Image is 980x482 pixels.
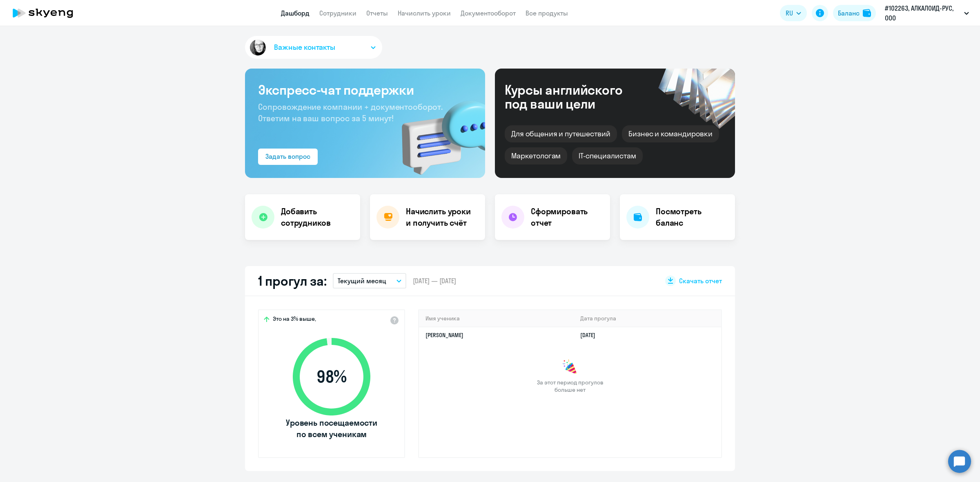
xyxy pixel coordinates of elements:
[505,147,567,164] div: Маркетологам
[885,3,961,23] p: #102263, АЛКАЛОИД-РУС, ООО
[461,9,516,17] a: Документооборот
[505,83,644,111] div: Курсы английского под ваши цели
[656,206,728,229] h4: Посмотреть баланс
[881,3,973,23] button: #102263, АЛКАЛОИД-РУС, ООО
[406,206,477,229] h4: Начислить уроки и получить счёт
[281,9,310,17] a: Дашборд
[265,151,310,161] div: Задать вопрос
[285,417,379,440] span: Уровень посещаемости по всем ученикам
[285,367,379,386] span: 98 %
[273,315,316,325] span: Это на 3% выше,
[413,276,456,285] span: [DATE] — [DATE]
[248,38,267,57] img: avatar
[258,102,443,123] span: Сопровождение компании + документооборот. Ответим на ваш вопрос за 5 минут!
[863,9,871,17] img: balance
[258,82,472,98] h3: Экспресс-чат поддержки
[531,206,604,229] h4: Сформировать отчет
[425,331,463,339] a: [PERSON_NAME]
[838,8,860,18] div: Баланс
[333,273,406,289] button: Текущий месяц
[281,206,354,229] h4: Добавить сотрудников
[833,5,876,21] button: Балансbalance
[679,276,722,285] span: Скачать отчет
[572,147,642,164] div: IT-специалистам
[338,276,386,286] p: Текущий месяц
[622,125,719,142] div: Бизнес и командировки
[536,379,604,393] span: За этот период прогулов больше нет
[398,9,451,17] a: Начислить уроки
[562,359,578,375] img: congrats
[505,125,617,142] div: Для общения и путешествий
[258,149,318,165] button: Задать вопрос
[245,36,382,59] button: Важные контакты
[526,9,568,17] a: Все продукты
[274,42,335,53] span: Важные контакты
[786,8,793,18] span: RU
[319,9,356,17] a: Сотрудники
[580,331,602,339] a: [DATE]
[366,9,388,17] a: Отчеты
[419,310,574,327] th: Имя ученика
[780,5,807,21] button: RU
[390,86,485,178] img: bg-img
[574,310,721,327] th: Дата прогула
[258,273,326,289] h2: 1 прогул за:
